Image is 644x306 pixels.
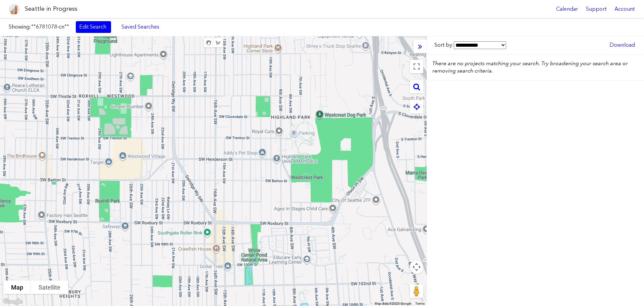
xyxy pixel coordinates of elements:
a: Edit Search [76,21,111,33]
label: Sort by: [434,41,506,49]
button: Toggle fullscreen view [410,60,423,73]
button: Show satellite imagery [31,280,68,294]
img: Google [2,297,24,306]
label: Showing: [9,23,69,31]
a: Terms [415,302,425,305]
h1: Seattle in Progress [25,5,77,13]
span: Map data ©2025 Google [375,302,411,305]
button: Draw a shape [213,38,223,47]
button: Map camera controls [410,260,423,274]
button: Show street map [3,280,31,294]
select: Sort by: [454,41,506,49]
a: Download [606,39,638,51]
button: Drag Pegman onto the map to open Street View [410,285,423,298]
span: ""6781078-cn"" [31,24,69,30]
button: Stop drawing [204,38,213,47]
a: Saved Searches [118,21,163,33]
a: Open this area in Google Maps (opens a new window) [2,297,24,306]
img: favicon-96x96.png [9,4,19,14]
